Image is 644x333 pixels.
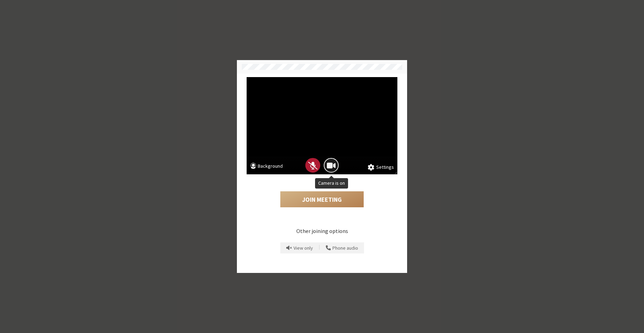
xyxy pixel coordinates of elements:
button: Join Meeting [280,191,364,207]
span: | [319,243,320,252]
span: Phone audio [332,245,358,251]
span: View only [294,245,313,251]
button: Use your phone for mic and speaker while you view the meeting on this device. [323,242,361,253]
p: Other joining options [247,227,397,235]
button: Mic is off [305,158,320,173]
button: Background [250,163,283,171]
button: Settings [368,164,394,171]
button: Camera is on [324,158,339,173]
button: Prevent echo when there is already an active mic and speaker in the room. [284,242,315,253]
